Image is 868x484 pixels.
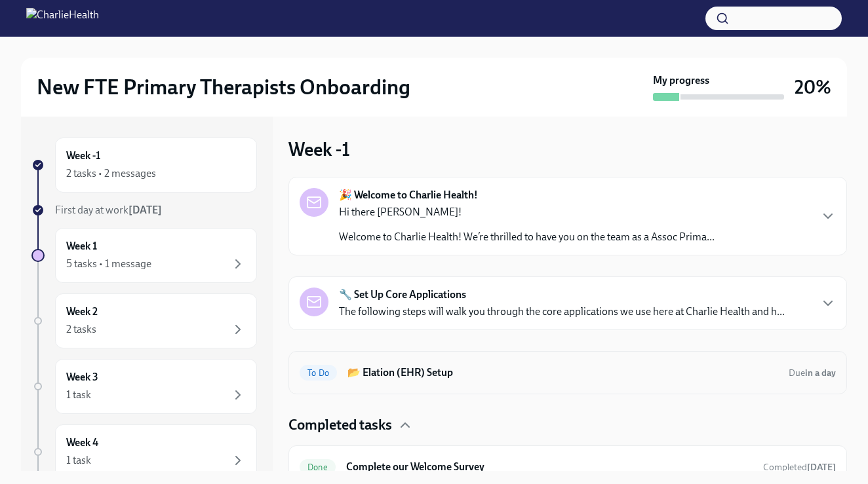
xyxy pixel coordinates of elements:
span: To Do [300,368,337,378]
a: Week 22 tasks [31,293,257,348]
strong: 🔧 Set Up Core Applications [339,288,466,302]
span: Due [789,367,836,379]
span: Completed [763,462,836,473]
div: 2 tasks [66,322,96,337]
div: 1 task [66,388,91,402]
h4: Completed tasks [288,415,392,435]
div: 2 tasks • 2 messages [66,166,156,181]
span: August 15th, 2025 17:29 [763,461,836,474]
h3: Week -1 [288,138,350,161]
h3: 20% [795,75,831,99]
h6: Week 4 [66,436,98,450]
a: DoneComplete our Welcome SurveyCompleted[DATE] [300,456,836,477]
strong: [DATE] [128,204,162,216]
span: Done [300,462,336,472]
div: 1 task [66,453,91,468]
h6: Week 2 [66,305,98,319]
a: Week 15 tasks • 1 message [31,228,257,283]
h6: 📂 Elation (EHR) Setup [347,365,778,380]
a: Week 31 task [31,359,257,414]
a: Week 41 task [31,424,257,479]
h6: Complete our Welcome Survey [346,460,753,474]
p: Welcome to Charlie Health! We’re thrilled to have you on the team as a Assoc Prima... [339,230,715,244]
img: CharlieHealth [26,8,99,29]
strong: 🎉 Welcome to Charlie Health! [339,188,478,202]
strong: [DATE] [807,462,836,473]
a: To Do📂 Elation (EHR) SetupDuein a day [300,362,836,383]
p: The following steps will walk you through the core applications we use here at Charlie Health and... [339,305,785,319]
p: Hi there [PERSON_NAME]! [339,205,715,219]
h2: New FTE Primary Therapists Onboarding [37,74,410,100]
div: Completed tasks [288,415,847,435]
h6: Week 1 [66,239,97,253]
strong: in a day [805,367,836,379]
h6: Week 3 [66,370,98,384]
h6: Week -1 [66,149,100,163]
a: First day at work[DATE] [31,203,257,217]
div: 5 tasks • 1 message [66,257,151,271]
span: First day at work [55,204,162,216]
strong: My progress [653,73,709,88]
span: August 22nd, 2025 10:00 [789,367,836,379]
a: Week -12 tasks • 2 messages [31,138,257,193]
